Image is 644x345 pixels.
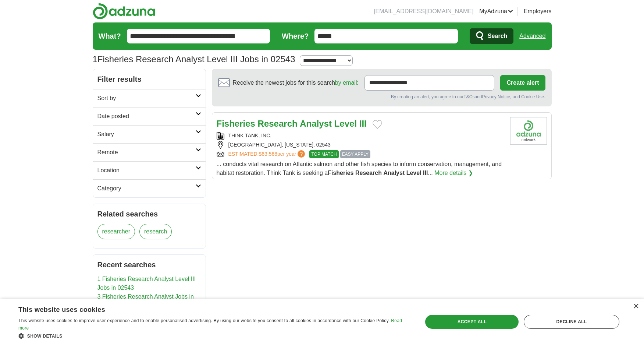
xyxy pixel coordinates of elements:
div: [GEOGRAPHIC_DATA], [US_STATE], 02543 [217,141,504,149]
div: Show details [18,332,411,339]
a: Advanced [519,29,545,43]
strong: III [359,119,367,129]
a: Employers [524,7,552,16]
strong: III [423,170,428,176]
h2: Salary [97,130,196,139]
a: Location [93,161,206,179]
a: ESTIMATED:$63,568per year? [228,150,307,158]
strong: Level [406,170,421,176]
strong: Research [258,119,298,129]
a: Privacy Notice [482,94,510,99]
span: This website uses cookies to improve user experience and to enable personalised advertising. By u... [18,318,390,323]
div: Decline all [524,315,619,329]
a: Remote [93,143,206,161]
img: Adzuna logo [93,3,155,20]
a: Date posted [93,107,206,125]
span: $63,568 [259,151,277,157]
h2: Related searches [97,208,201,219]
div: THINK TANK, INC. [217,132,504,140]
span: Receive the newest jobs for this search : [233,78,359,87]
span: 1 [93,53,97,66]
a: 1 Fisheries Research Analyst Level III Jobs in 02543 [97,276,196,291]
h2: Category [97,184,196,193]
a: MyAdzuna [479,7,513,16]
h2: Date posted [97,112,196,121]
span: TOP MATCH [309,150,338,158]
span: Search [488,29,507,43]
a: T&Cs [463,94,474,99]
div: Accept all [425,315,519,329]
a: researcher [97,224,135,239]
strong: Fisheries [217,119,255,129]
h2: Recent searches [97,259,201,270]
a: Salary [93,125,206,143]
strong: Analyst [383,170,405,176]
h2: Filter results [93,69,206,89]
div: Close [633,304,638,309]
span: EASY APPLY [340,150,370,158]
div: By creating an alert, you agree to our and , and Cookie Use. [218,94,545,100]
strong: Research [355,170,382,176]
button: Create alert [500,75,545,91]
a: 3 Fisheries Research Analyst Jobs in [PERSON_NAME][GEOGRAPHIC_DATA], [GEOGRAPHIC_DATA] [97,293,194,326]
h1: Fisheries Research Analyst Level III Jobs in 02543 [93,54,295,64]
a: More details ❯ [434,169,473,177]
span: Show details [27,334,63,339]
strong: Fisheries [328,170,353,176]
a: by email [335,80,357,86]
label: Where? [282,31,309,42]
h2: Location [97,166,196,175]
strong: Analyst [300,119,332,129]
a: Sort by [93,89,206,107]
h2: Remote [97,148,196,157]
a: research [139,224,172,239]
span: ? [298,150,305,158]
span: ... conducts vital research on Atlantic salmon and other fish species to inform conservation, man... [217,161,502,176]
img: Company logo [510,117,547,145]
button: Search [470,28,513,44]
button: Add to favorite jobs [373,120,382,129]
a: Fisheries Research Analyst Level III [217,119,367,129]
label: What? [99,31,121,42]
div: This website uses cookies [18,303,392,314]
a: Category [93,179,206,197]
li: [EMAIL_ADDRESS][DOMAIN_NAME] [374,7,473,16]
h2: Sort by [97,94,196,103]
strong: Level [334,119,357,129]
